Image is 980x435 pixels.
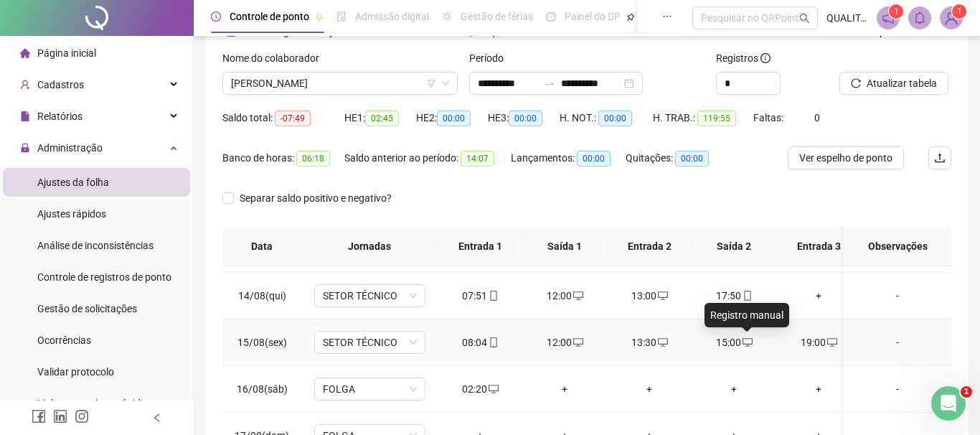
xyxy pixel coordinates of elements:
[222,150,344,167] div: Banco de horas:
[814,112,820,123] span: 0
[20,48,30,58] span: home
[961,386,972,398] span: 1
[344,110,416,126] div: HE 1:
[37,398,146,409] span: Link para registro rápido
[487,291,499,301] span: mobile
[577,151,611,167] span: 00:00
[461,11,533,22] span: Gestão de férias
[336,11,347,22] span: file-done
[37,142,103,154] span: Administração
[741,337,753,347] span: desktop
[53,409,67,424] span: linkedin
[231,72,449,94] span: LUISANDRO DOS SANTOS
[544,78,555,89] span: swap-right
[607,227,692,266] th: Entrada 2
[703,288,765,304] div: 17:50
[703,335,765,350] div: 15:00
[776,227,861,266] th: Entrada 3
[565,11,621,22] span: Painel do DP
[449,335,511,350] div: 08:04
[20,143,30,153] span: lock
[75,409,89,424] span: instagram
[826,10,868,26] span: QUALITÁ MAIS
[855,288,940,304] div: -
[697,111,736,126] span: 119:55
[618,381,680,397] div: +
[656,291,668,301] span: desktop
[37,208,106,220] span: Ajustes rápidos
[934,152,946,164] span: upload
[626,13,635,22] span: pushpin
[662,11,672,22] span: ellipsis
[222,227,301,266] th: Data
[487,337,499,347] span: mobile
[826,337,837,347] span: desktop
[222,50,329,66] label: Nome do colaborador
[788,146,904,169] button: Ver espelho de ponto
[449,381,511,397] div: 02:20
[37,303,137,314] span: Gestão de solicitações
[618,288,680,304] div: 13:00
[957,6,962,17] span: 1
[656,337,668,347] span: desktop
[741,291,753,301] span: mobile
[237,337,287,348] span: 15/08(sex)
[839,72,948,95] button: Atualizar tabela
[37,366,114,378] span: Validar protocolo
[692,227,776,266] th: Saída 2
[275,111,311,126] span: -07:49
[301,227,438,266] th: Jornadas
[487,384,499,394] span: desktop
[882,11,895,24] span: notification
[716,50,771,66] span: Registros
[237,383,288,395] span: 16/08(sáb)
[437,111,471,126] span: 00:00
[323,378,417,400] span: FOLGA
[37,335,91,346] span: Ocorrências
[511,150,626,167] div: Lançamentos:
[851,78,861,88] span: reload
[449,288,511,304] div: 07:51
[753,112,786,123] span: Faltas:
[546,11,556,22] span: dashboard
[618,335,680,350] div: 13:30
[867,75,937,91] span: Atualizar tabela
[20,80,30,90] span: user-add
[760,53,771,63] span: info-circle
[855,238,940,254] span: Observações
[705,303,789,327] div: Registro manual
[941,7,962,29] img: 53772
[931,386,966,421] iframe: Intercom live chat
[560,110,653,126] div: H. NOT.:
[952,4,966,19] sup: Atualize o seu contato no menu Meus Dados
[365,111,399,126] span: 02:45
[438,227,522,266] th: Entrada 1
[534,381,595,397] div: +
[675,151,709,167] span: 00:00
[211,11,221,22] span: clock-circle
[703,381,765,397] div: +
[37,111,83,122] span: Relatórios
[534,335,595,350] div: 12:00
[37,240,154,251] span: Análise de inconsistências
[323,285,417,307] span: SETOR TÉCNICO
[37,79,84,90] span: Cadastros
[855,381,940,397] div: -
[844,227,951,266] th: Observações
[32,409,46,424] span: facebook
[344,150,511,167] div: Saldo anterior ao período:
[788,381,849,397] div: +
[315,13,324,22] span: pushpin
[788,335,849,350] div: 19:00
[788,288,849,304] div: +
[598,111,632,126] span: 00:00
[222,110,344,126] div: Saldo total:
[894,6,899,17] span: 1
[913,11,926,24] span: bell
[653,110,753,126] div: H. TRAB.:
[799,150,892,166] span: Ver espelho de ponto
[799,13,810,24] span: search
[296,151,330,167] span: 06:18
[855,335,940,350] div: -
[323,332,417,353] span: SETOR TÉCNICO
